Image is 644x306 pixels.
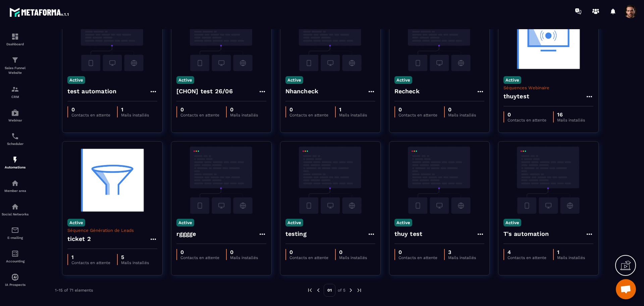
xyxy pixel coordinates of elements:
p: Contacts en attente [71,113,110,117]
a: automationsautomationsWebinar [2,104,29,127]
p: 1 [557,249,585,255]
p: Mails installés [339,255,367,260]
p: 01 [324,284,335,297]
p: Contacts en attente [398,113,437,117]
p: Member area [2,189,29,193]
p: 1 [71,254,110,260]
p: Accounting [2,259,29,263]
p: Contacts en attente [180,255,219,260]
img: email [11,226,19,234]
p: 1 [339,106,367,113]
p: Mails installés [339,113,367,117]
img: formation [11,56,19,64]
a: social-networksocial-networkSocial Networks [2,198,29,221]
p: 3 [448,249,476,255]
img: prev [315,287,321,293]
img: automation-background [67,4,157,71]
p: Contacts en attente [398,255,437,260]
a: formationformationCRM [2,80,29,104]
p: 0 [230,106,258,113]
img: automation-background [503,147,593,214]
img: formation [11,33,19,41]
p: 0 [398,106,437,113]
img: automation-background [503,4,593,71]
p: Scheduler [2,142,29,146]
img: prev [307,287,313,293]
p: 0 [289,249,328,255]
p: Active [176,76,194,84]
h4: thuytest [503,92,530,101]
img: next [348,287,354,293]
p: Automations [2,165,29,169]
p: Active [285,76,303,84]
p: Active [394,219,412,226]
p: 0 [71,106,110,113]
p: Webinar [2,118,29,122]
img: social-network [11,203,19,211]
p: 1-15 of 71 elements [55,288,93,293]
a: accountantaccountantAccounting [2,245,29,268]
img: automation-background [285,4,375,71]
p: Contacts en attente [71,260,110,265]
a: automationsautomationsAutomations [2,151,29,174]
p: Mails installés [121,260,149,265]
img: automation-background [394,147,484,214]
p: 0 [180,106,219,113]
p: Active [394,76,412,84]
p: Mails installés [230,113,258,117]
p: Mails installés [121,113,149,117]
img: automations [11,273,19,281]
img: scheduler [11,132,19,140]
h4: test automation [67,87,117,96]
h4: ticket 2 [67,234,91,244]
p: Sales Funnel Website [2,66,29,75]
p: Mails installés [557,118,585,122]
p: 0 [289,106,328,113]
img: next [356,287,362,293]
p: Séquences Webinaire [503,85,593,90]
p: Contacts en attente [180,113,219,117]
p: IA Prospects [2,283,29,287]
p: Contacts en attente [507,118,546,122]
p: 0 [339,249,367,255]
p: E-mailing [2,236,29,240]
img: accountant [11,250,19,258]
h4: T's automation [503,229,549,239]
p: of 5 [338,288,345,293]
a: formationformationSales Funnel Website [2,51,29,80]
img: automations [11,156,19,164]
p: 1 [121,106,149,113]
img: formation [11,85,19,93]
p: 0 [398,249,437,255]
h4: [CHON] test 26/06 [176,87,233,96]
a: Mở cuộc trò chuyện [616,279,636,299]
a: emailemailE-mailing [2,221,29,245]
img: automations [11,179,19,187]
p: Contacts en attente [289,113,328,117]
img: logo [9,6,70,18]
a: formationformationDashboard [2,28,29,51]
p: 0 [448,106,476,113]
p: Contacts en attente [289,255,328,260]
h4: rgggge [176,229,196,239]
p: Mails installés [448,255,476,260]
p: 0 [180,249,219,255]
p: 16 [557,111,585,118]
a: schedulerschedulerScheduler [2,127,29,151]
h4: Recheck [394,87,420,96]
p: Social Networks [2,212,29,216]
h4: Nhancheck [285,87,319,96]
p: Active [176,219,194,226]
h4: testing [285,229,307,239]
img: automation-background [176,147,266,214]
p: Contacts en attente [507,255,546,260]
img: automation-background [67,147,157,214]
p: Active [503,76,521,84]
p: Active [67,219,85,226]
p: CRM [2,95,29,99]
p: Séquence Génération de Leads [67,228,157,233]
p: Mails installés [557,255,585,260]
p: Dashboard [2,42,29,46]
a: automationsautomationsMember area [2,174,29,198]
p: Mails installés [448,113,476,117]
